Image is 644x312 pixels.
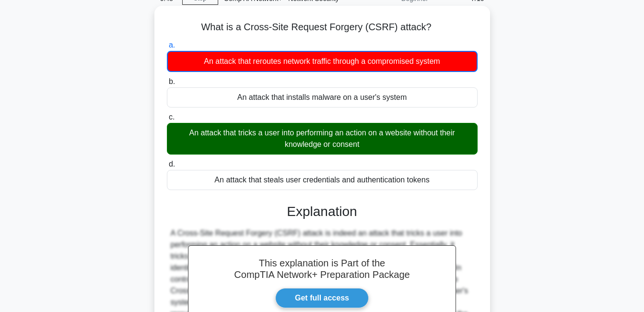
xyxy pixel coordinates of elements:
div: An attack that tricks a user into performing an action on a website without their knowledge or co... [167,123,478,155]
div: An attack that reroutes network traffic through a compromised system [167,51,478,72]
a: Get full access [275,288,369,308]
div: An attack that steals user credentials and authentication tokens [167,170,478,190]
span: c. [169,113,175,121]
span: a. [169,41,175,49]
h5: What is a Cross-Site Request Forgery (CSRF) attack? [166,21,479,34]
div: An attack that installs malware on a user's system [167,87,478,108]
h3: Explanation [173,204,472,220]
span: b. [169,77,175,85]
span: d. [169,160,175,168]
